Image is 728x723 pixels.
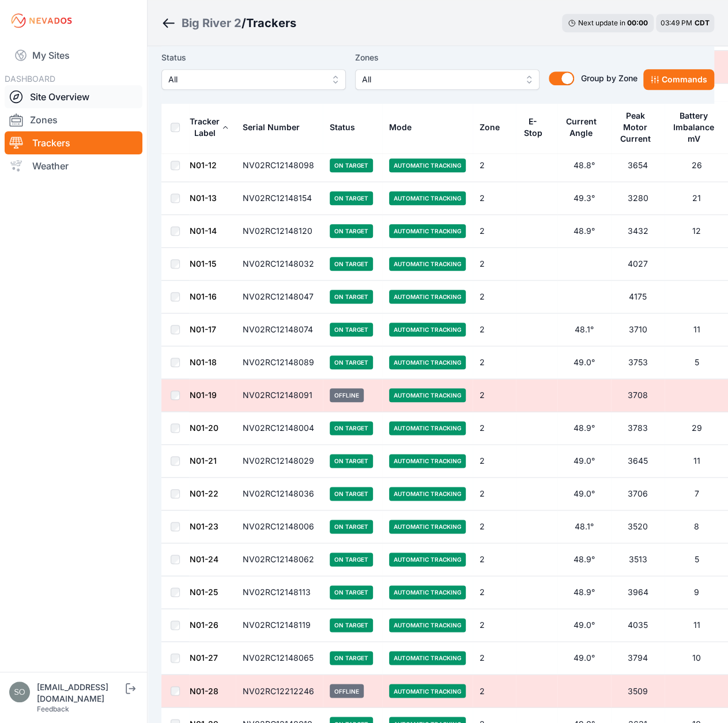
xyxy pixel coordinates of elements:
[330,323,373,336] span: On Target
[190,456,217,465] a: N01-21
[627,18,648,28] div: 00 : 00
[236,576,323,609] td: NV02RC12148113
[557,149,611,182] td: 48.8°
[695,18,710,27] span: CDT
[557,478,611,510] td: 49.0°
[330,520,373,533] span: On Target
[190,423,218,433] a: N01-20
[389,257,466,271] span: Automatic Tracking
[618,110,652,145] div: Peak Motor Current
[236,675,323,707] td: NV02RC12212246
[190,489,218,498] a: N01-22
[330,191,373,205] span: On Target
[661,18,692,27] span: 03:49 PM
[9,682,30,702] img: solvocc@solvenergy.com
[330,158,373,172] span: On Target
[389,552,466,566] span: Automatic Tracking
[611,313,665,346] td: 3710
[473,609,516,642] td: 2
[389,224,466,238] span: Automatic Tracking
[190,324,216,334] a: N01-17
[473,149,516,182] td: 2
[389,388,466,402] span: Automatic Tracking
[190,108,229,147] button: Tracker Label
[236,379,323,412] td: NV02RC12148091
[473,510,516,543] td: 2
[473,281,516,313] td: 2
[242,15,246,31] span: /
[246,15,296,31] h3: Trackers
[5,131,142,154] a: Trackers
[611,149,665,182] td: 3654
[473,478,516,510] td: 2
[389,191,466,205] span: Automatic Tracking
[236,149,323,182] td: NV02RC12148098
[362,73,516,86] span: All
[236,346,323,379] td: NV02RC12148089
[236,182,323,215] td: NV02RC12148154
[389,158,466,172] span: Automatic Tracking
[473,215,516,248] td: 2
[330,122,355,133] div: Status
[389,618,466,632] span: Automatic Tracking
[236,642,323,675] td: NV02RC12148065
[330,113,364,141] button: Status
[611,675,665,707] td: 3509
[389,421,466,435] span: Automatic Tracking
[611,576,665,609] td: 3964
[611,281,665,313] td: 4175
[355,69,540,90] button: All
[389,113,421,141] button: Mode
[161,69,346,90] button: All
[5,154,142,177] a: Weather
[161,8,296,38] nav: Breadcrumb
[611,510,665,543] td: 3520
[611,478,665,510] td: 3706
[557,576,611,609] td: 48.9°
[578,18,625,27] span: Next update in
[611,346,665,379] td: 3753
[389,651,466,665] span: Automatic Tracking
[564,116,598,139] div: Current Angle
[611,412,665,445] td: 3783
[643,69,714,90] button: Commands
[473,576,516,609] td: 2
[557,609,611,642] td: 49.0°
[37,682,123,705] div: [EMAIL_ADDRESS][DOMAIN_NAME]
[182,15,242,31] a: Big River 2
[330,257,373,271] span: On Target
[190,390,217,400] a: N01-19
[37,705,69,713] a: Feedback
[190,653,218,663] a: N01-27
[389,684,466,698] span: Automatic Tracking
[190,292,217,301] a: N01-16
[523,116,543,139] div: E-Stop
[473,182,516,215] td: 2
[190,259,216,268] a: N01-15
[190,587,218,597] a: N01-25
[389,323,466,336] span: Automatic Tracking
[161,51,346,65] label: Status
[330,552,373,566] span: On Target
[355,51,540,65] label: Zones
[473,445,516,478] td: 2
[5,85,142,108] a: Site Overview
[611,248,665,281] td: 4027
[480,122,500,133] div: Zone
[557,346,611,379] td: 49.0°
[523,108,550,147] button: E-Stop
[190,521,218,531] a: N01-23
[330,618,373,632] span: On Target
[236,412,323,445] td: NV02RC12148004
[236,281,323,313] td: NV02RC12148047
[190,554,218,564] a: N01-24
[473,313,516,346] td: 2
[330,454,373,468] span: On Target
[473,543,516,576] td: 2
[389,520,466,533] span: Automatic Tracking
[611,215,665,248] td: 3432
[243,122,300,133] div: Serial Number
[557,182,611,215] td: 49.3°
[473,412,516,445] td: 2
[190,620,218,630] a: N01-26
